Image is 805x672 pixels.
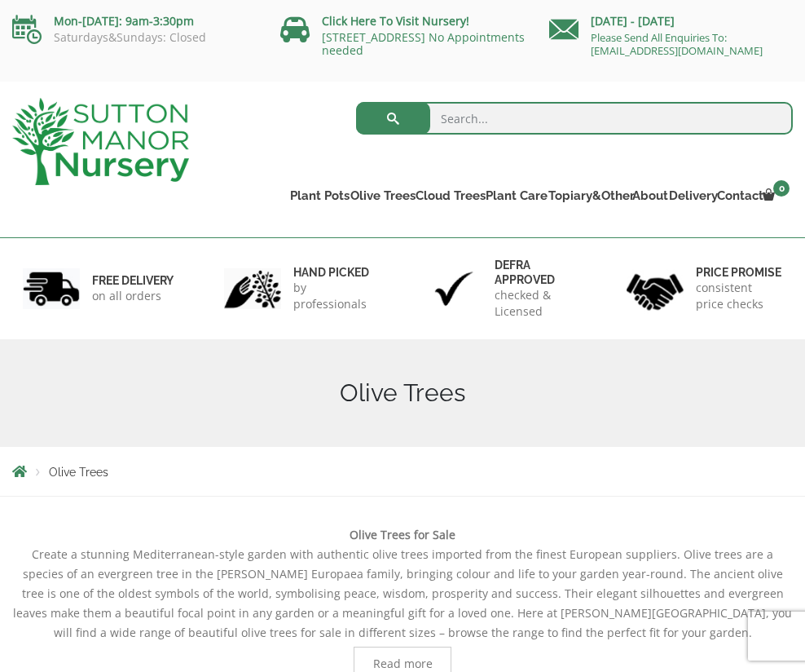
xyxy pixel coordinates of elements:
a: 0 [761,184,793,207]
a: Olive Trees [346,184,411,207]
img: 2.jpg [224,268,281,310]
a: Contact [715,184,761,207]
span: Olive Trees [49,466,108,479]
h6: hand picked [293,265,380,280]
h6: Price promise [696,265,782,280]
a: Cloud Trees [411,184,482,207]
a: Click Here To Visit Nursery! [322,13,469,29]
a: Plant Care [482,184,543,207]
span: Read more [373,658,433,670]
h6: Defra approved [495,258,581,287]
p: Mon-[DATE]: 9am-3:30pm [12,11,256,31]
span: 0 [773,180,790,197]
img: logo [12,98,189,185]
a: Topiary&Other [543,184,630,207]
p: checked & Licensed [495,287,581,320]
input: Search... [356,102,793,135]
a: Plant Pots [287,184,346,207]
a: Please Send All Enquiries To: [EMAIL_ADDRESS][DOMAIN_NAME] [591,30,763,58]
img: 3.jpg [425,268,482,310]
a: About [630,184,666,207]
p: on all orders [92,288,174,304]
h1: Olive Trees [12,378,793,408]
a: Delivery [666,184,715,207]
a: [STREET_ADDRESS] No Appointments needed [322,29,525,58]
b: Olive Trees for Sale [350,527,455,542]
p: by professionals [293,280,380,312]
p: consistent price checks [696,280,782,312]
h6: FREE DELIVERY [92,273,174,288]
p: [DATE] - [DATE] [549,11,793,31]
img: 4.jpg [627,263,684,313]
img: 1.jpg [23,268,80,310]
nav: Breadcrumbs [12,465,793,478]
p: Saturdays&Sundays: Closed [12,31,256,44]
